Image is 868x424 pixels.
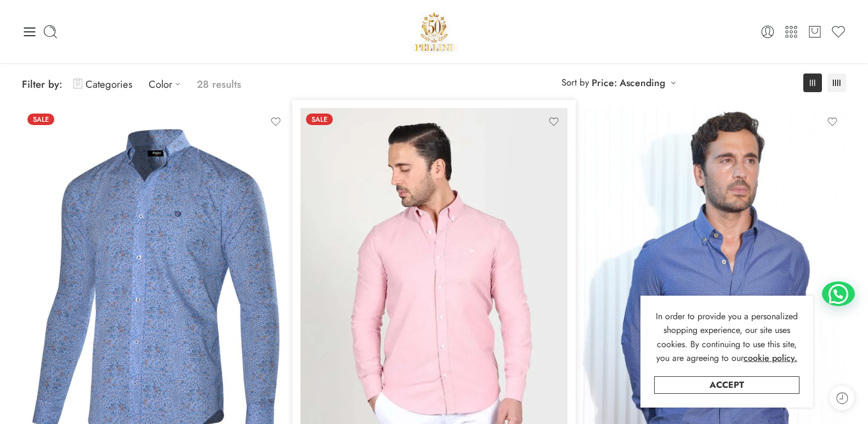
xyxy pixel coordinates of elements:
span: Sale [27,114,54,125]
span: Sale [306,114,333,125]
a: Color [149,71,186,97]
a: Cart [807,24,822,39]
a: Wishlist [831,24,846,39]
img: Pellini [411,8,458,55]
a: Categories [73,71,132,97]
a: Pellini - [411,8,458,55]
span: In order to provide you a personalized shopping experience, our site uses cookies. By continuing ... [656,310,798,365]
a: Login / Register [760,24,775,39]
span: Filter by: [22,77,63,92]
p: 28 results [197,71,241,97]
span: Sort by [561,74,589,92]
a: Accept [654,376,799,394]
a: cookie policy. [744,351,797,365]
a: Price: Ascending [592,75,665,91]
